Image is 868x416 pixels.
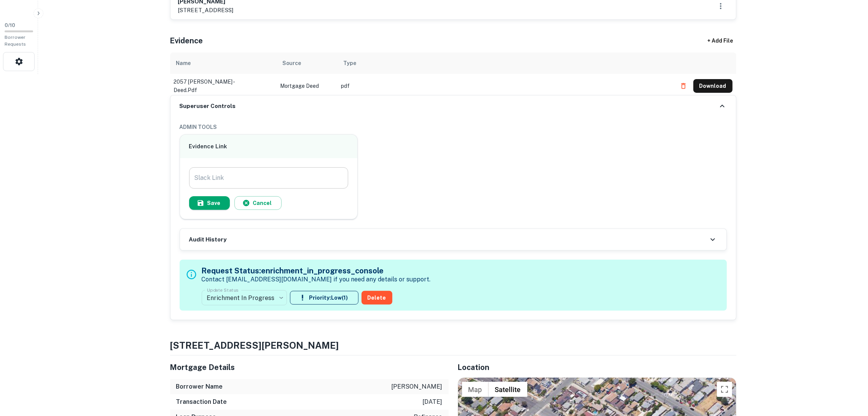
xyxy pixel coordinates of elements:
p: [DATE] [423,397,443,406]
button: Save [189,196,230,210]
label: Update Status [207,287,239,293]
button: Delete file [677,80,690,92]
h6: Superuser Controls [180,102,236,111]
div: Enrichment In Progress [202,287,287,308]
div: Source [283,59,301,68]
th: Name [170,52,277,74]
div: Name [176,59,191,68]
p: [STREET_ADDRESS] [178,6,234,15]
td: Mortgage Deed [277,74,338,98]
p: [PERSON_NAME] [392,382,443,391]
h6: Audit History [189,235,227,244]
span: 0 / 10 [5,22,15,28]
h6: Evidence Link [189,142,349,151]
button: Toggle fullscreen view [717,382,732,397]
h6: Transaction Date [176,397,227,406]
h5: Evidence [170,35,203,46]
div: Type [344,59,357,68]
td: 2057 [PERSON_NAME] - deed.pdf [170,74,277,98]
button: Show satellite imagery [489,382,527,397]
p: Contact [EMAIL_ADDRESS][DOMAIN_NAME] if you need any details or support. [202,275,431,284]
div: scrollable content [170,52,736,95]
button: Download [693,79,733,93]
iframe: Chat Widget [830,355,868,392]
h5: Mortgage Details [170,362,449,373]
button: Show street map [462,382,489,397]
button: Priority:Low(1) [290,291,358,305]
th: Type [338,52,673,74]
th: Source [277,52,338,74]
h6: ADMIN TOOLS [180,123,727,131]
button: Delete [362,291,392,305]
h4: [STREET_ADDRESS][PERSON_NAME] [170,338,736,352]
button: Cancel [234,196,282,210]
h6: Borrower Name [176,382,223,391]
td: pdf [338,74,673,98]
h5: Request Status: enrichment_in_progress_console [202,265,431,276]
div: + Add File [694,34,747,48]
h5: Location [458,362,736,373]
span: Borrower Requests [5,35,26,47]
